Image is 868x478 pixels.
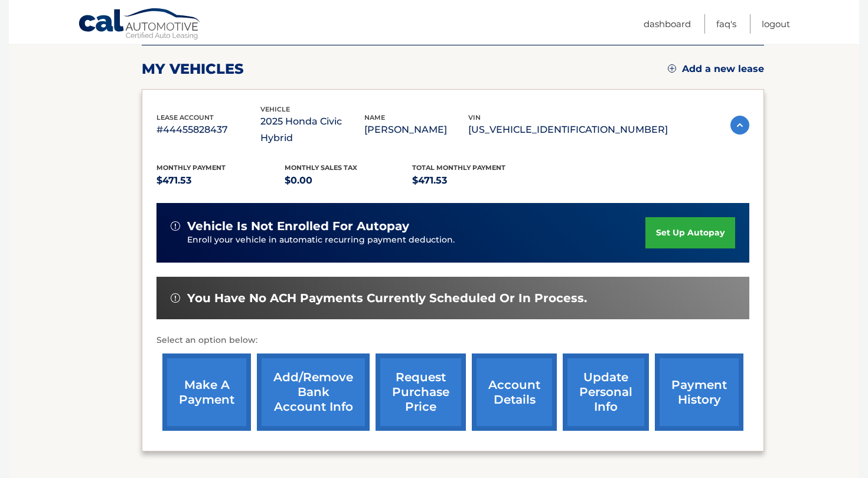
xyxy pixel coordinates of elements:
img: accordion-active.svg [730,116,749,135]
img: alert-white.svg [171,221,180,231]
a: Dashboard [644,14,691,34]
a: Add a new lease [668,63,764,75]
span: You have no ACH payments currently scheduled or in process. [187,291,587,306]
span: lease account [156,113,214,122]
p: [US_VEHICLE_IDENTIFICATION_NUMBER] [468,122,668,138]
span: Monthly sales Tax [285,163,357,172]
p: $471.53 [412,172,540,189]
a: set up autopay [645,217,735,248]
span: name [364,113,385,122]
h2: my vehicles [142,60,244,78]
a: Add/Remove bank account info [257,353,370,431]
p: #44455828437 [156,122,260,138]
p: Enroll your vehicle in automatic recurring payment deduction. [187,234,645,247]
a: FAQ's [716,14,736,34]
span: Monthly Payment [156,163,226,172]
p: $471.53 [156,172,285,189]
a: Cal Automotive [78,8,202,42]
a: request purchase price [376,353,466,431]
img: add.svg [668,64,676,73]
a: make a payment [162,353,251,431]
a: Logout [762,14,790,34]
p: $0.00 [285,172,413,189]
a: payment history [655,353,743,431]
span: vehicle [260,105,290,113]
p: 2025 Honda Civic Hybrid [260,113,364,146]
span: vin [468,113,481,122]
span: vehicle is not enrolled for autopay [187,219,409,234]
p: Select an option below: [156,333,749,348]
a: update personal info [563,353,649,431]
img: alert-white.svg [171,293,180,303]
a: account details [472,353,557,431]
span: Total Monthly Payment [412,163,505,172]
p: [PERSON_NAME] [364,122,468,138]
